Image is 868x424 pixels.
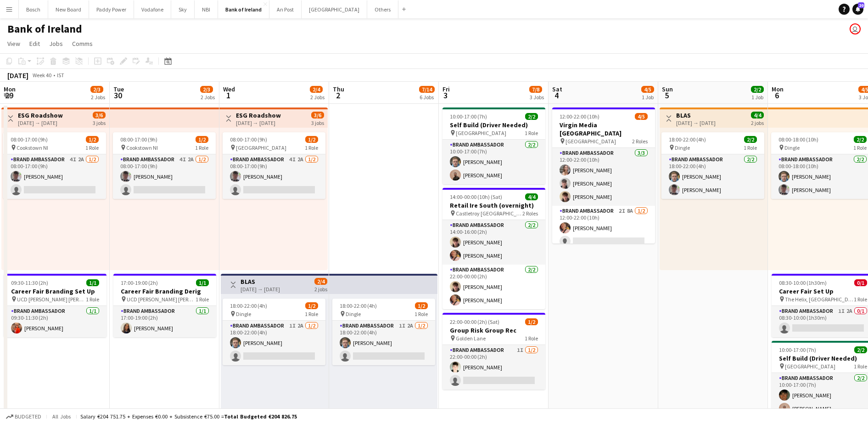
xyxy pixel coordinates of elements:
[770,90,784,101] span: 6
[442,85,450,93] span: Fri
[552,85,562,93] span: Sat
[779,279,827,286] span: 08:30-10:00 (1h30m)
[305,136,318,143] span: 1/2
[218,0,269,18] button: Bank of Ireland
[331,90,344,101] span: 2
[450,193,502,200] span: 14:00-00:00 (10h) (Sat)
[456,210,522,217] span: Castletroy [GEOGRAPHIC_DATA]
[442,140,545,184] app-card-role: Brand Ambassador2/210:00-17:00 (7h)[PERSON_NAME][PERSON_NAME]
[850,23,861,34] app-user-avatar: Katie Shovlin
[442,107,545,184] div: 10:00-17:00 (7h)2/2Self Build (Driver Needed) [GEOGRAPHIC_DATA]1 RoleBrand Ambassador2/210:00-17:...
[552,121,655,137] h3: Virgin Media [GEOGRAPHIC_DATA]
[676,111,716,119] h3: BLAS
[751,112,764,119] span: 4/4
[26,38,44,50] a: Edit
[269,0,302,18] button: An Post
[311,112,324,119] span: 3/6
[332,299,435,365] div: 18:00-22:00 (4h)1/2 Dingle1 RoleBrand Ambassador1I2A1/218:00-22:00 (4h)[PERSON_NAME]
[7,71,28,80] div: [DATE]
[236,119,281,126] div: [DATE] → [DATE]
[456,335,486,342] span: Golden Lane
[669,136,706,143] span: 18:00-22:00 (4h)
[93,112,106,119] span: 3/6
[552,107,655,243] app-job-card: 12:00-22:00 (10h)4/5Virgin Media [GEOGRAPHIC_DATA] [GEOGRAPHIC_DATA]2 RolesBrand Ambassador3/312:...
[332,321,435,365] app-card-role: Brand Ambassador1I2A1/218:00-22:00 (4h)[PERSON_NAME]
[661,90,673,101] span: 5
[333,85,344,93] span: Thu
[223,154,325,199] app-card-role: Brand Ambassador4I2A1/208:00-17:00 (9h)[PERSON_NAME]
[45,38,67,50] a: Jobs
[642,94,654,101] div: 1 Job
[305,144,318,151] span: 1 Role
[90,86,103,93] span: 2/3
[525,335,538,342] span: 1 Role
[3,132,106,199] app-job-card: 08:00-17:00 (9h)1/2 Cookstown NI1 RoleBrand Ambassador4I2A1/208:00-17:00 (9h)[PERSON_NAME]
[113,154,216,199] app-card-role: Brand Ambassador4I2A1/208:00-17:00 (9h)[PERSON_NAME]
[661,132,764,199] app-job-card: 18:00-22:00 (4h)2/2 Dingle1 RoleBrand Ambassador2/218:00-22:00 (4h)[PERSON_NAME][PERSON_NAME]
[450,113,487,120] span: 10:00-17:00 (7h)
[120,136,157,143] span: 08:00-17:00 (9h)
[236,111,281,119] h3: ESG Roadshow
[50,413,73,420] span: All jobs
[442,220,545,265] app-card-role: Brand Ambassador2/214:00-16:00 (2h)[PERSON_NAME][PERSON_NAME]
[566,138,616,145] span: [GEOGRAPHIC_DATA]
[456,130,506,136] span: [GEOGRAPHIC_DATA]
[852,4,863,15] a: 20
[121,279,158,286] span: 17:00-19:00 (2h)
[134,0,171,18] button: Vodafone
[854,363,867,370] span: 1 Role
[48,0,89,18] button: New Board
[4,274,106,337] app-job-card: 09:30-11:30 (2h)1/1Career Fair Branding Set Up UCD [PERSON_NAME] [PERSON_NAME]1 RoleBrand Ambassa...
[236,311,251,317] span: Dingle
[93,119,106,126] div: 3 jobs
[5,412,43,422] button: Budgeted
[80,413,297,420] div: Salary €204 751.75 + Expenses €0.00 + Subsistence €75.00 =
[85,144,99,151] span: 1 Role
[744,144,757,151] span: 1 Role
[310,94,325,101] div: 2 Jobs
[632,138,648,145] span: 2 Roles
[11,136,48,143] span: 08:00-17:00 (9h)
[18,111,63,119] h3: ESG Roadshow
[91,94,105,101] div: 2 Jobs
[854,279,867,286] span: 0/1
[68,38,96,50] a: Comms
[223,321,325,365] app-card-role: Brand Ambassador1I2A1/218:00-22:00 (4h)[PERSON_NAME]
[785,363,835,370] span: [GEOGRAPHIC_DATA]
[241,277,280,286] h3: BLAS
[113,85,124,93] span: Tue
[420,94,434,101] div: 6 Jobs
[126,144,158,151] span: Cookstown NI
[113,132,216,199] app-job-card: 08:00-17:00 (9h)1/2 Cookstown NI1 RoleBrand Ambassador4I2A1/208:00-17:00 (9h)[PERSON_NAME]
[72,40,93,48] span: Comms
[551,90,562,101] span: 4
[196,136,208,143] span: 1/2
[4,38,24,50] a: View
[3,154,106,199] app-card-role: Brand Ambassador4I2A1/208:00-17:00 (9h)[PERSON_NAME]
[2,90,16,101] span: 29
[662,85,673,93] span: Sun
[560,113,599,120] span: 12:00-22:00 (10h)
[17,144,48,151] span: Cookstown NI
[29,40,40,48] span: Edit
[552,206,655,250] app-card-role: Brand Ambassador2I8A1/212:00-22:00 (10h)[PERSON_NAME]
[230,136,267,143] span: 08:00-17:00 (9h)
[853,144,867,151] span: 1 Role
[86,279,99,286] span: 1/1
[442,265,545,309] app-card-role: Brand Ambassador2/222:00-00:00 (2h)[PERSON_NAME][PERSON_NAME]
[113,306,216,337] app-card-role: Brand Ambassador1/117:00-19:00 (2h)[PERSON_NAME]
[442,121,545,129] h3: Self Build (Driver Needed)
[171,0,195,18] button: Sky
[751,86,764,93] span: 2/2
[302,0,367,18] button: [GEOGRAPHIC_DATA]
[442,188,545,309] app-job-card: 14:00-00:00 (10h) (Sat)4/4Retail Ire South (overnight) Castletroy [GEOGRAPHIC_DATA]2 RolesBrand A...
[113,274,216,337] app-job-card: 17:00-19:00 (2h)1/1Career Fair Branding Derig UCD [PERSON_NAME] [PERSON_NAME]1 RoleBrand Ambassad...
[196,296,209,303] span: 1 Role
[346,311,361,317] span: Dingle
[7,22,82,36] h1: Bank of Ireland
[200,86,213,93] span: 2/3
[89,0,134,18] button: Paddy Power
[11,279,48,286] span: 09:30-11:30 (2h)
[744,136,757,143] span: 2/2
